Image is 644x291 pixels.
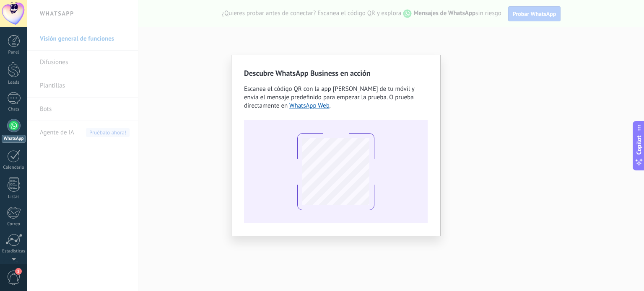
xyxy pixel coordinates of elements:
[635,135,643,155] span: Copilot
[2,249,26,254] div: Estadísticas
[15,268,22,275] span: 1
[2,194,26,200] div: Listas
[244,85,428,110] div: .
[2,50,26,55] div: Panel
[2,165,26,170] div: Calendario
[2,107,26,112] div: Chats
[2,221,26,227] div: Correo
[2,135,26,143] div: WhatsApp
[244,68,428,78] h2: Descubre WhatsApp Business en acción
[289,102,330,110] a: WhatsApp Web
[244,85,414,110] span: Escanea el código QR con la app [PERSON_NAME] de tu móvil y envía el mensaje predefinido para emp...
[2,80,26,85] div: Leads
